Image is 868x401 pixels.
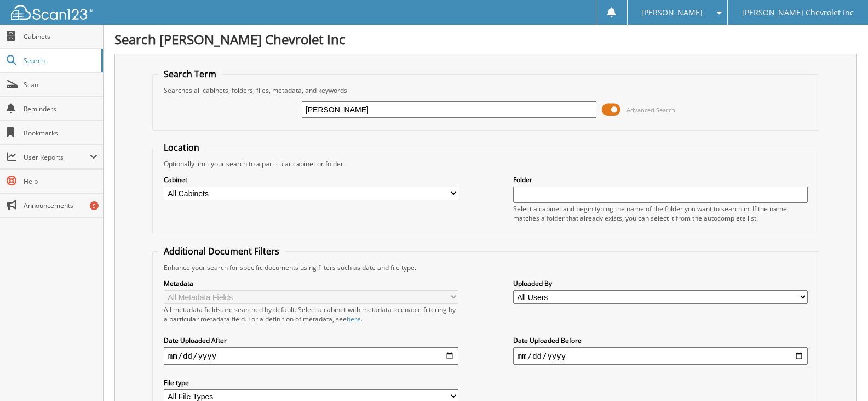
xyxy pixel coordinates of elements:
[24,104,97,114] span: Reminders
[114,30,857,48] h1: Search [PERSON_NAME] Chevrolet Inc
[164,378,458,387] label: File type
[164,336,458,345] label: Date Uploaded After
[158,86,813,95] div: Searches all cabinets, folders, files, metadata, and keywords
[164,305,458,324] div: All metadata fields are searched by default. Select a cabinet with metadata to enable filtering b...
[24,177,97,186] span: Help
[347,314,361,324] a: here
[158,245,285,257] legend: Additional Document Filters
[158,142,205,154] legend: Location
[513,347,808,365] input: end
[11,5,93,20] img: scan123-logo-white.svg
[24,80,97,89] span: Scan
[24,201,97,210] span: Announcements
[164,347,458,365] input: start
[164,279,458,288] label: Metadata
[513,279,808,288] label: Uploaded By
[626,106,675,114] span: Advanced Search
[813,348,868,401] iframe: Chat Widget
[158,263,813,272] div: Enhance your search for specific documents using filters such as date and file type.
[158,159,813,168] div: Optionally limit your search to a particular cabinet or folder
[24,56,96,65] span: Search
[90,201,99,210] div: 5
[513,204,808,223] div: Select a cabinet and begin typing the name of the folder you want to search in. If the name match...
[24,153,90,162] span: User Reports
[513,336,808,345] label: Date Uploaded Before
[742,9,854,16] span: [PERSON_NAME] Chevrolet Inc
[164,175,458,184] label: Cabinet
[24,32,97,41] span: Cabinets
[158,68,222,80] legend: Search Term
[641,9,703,16] span: [PERSON_NAME]
[24,128,97,138] span: Bookmarks
[513,175,808,184] label: Folder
